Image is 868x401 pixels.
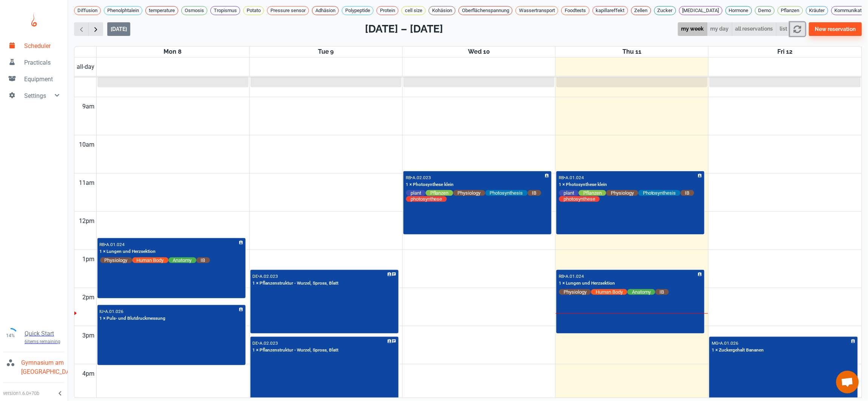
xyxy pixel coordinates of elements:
button: refresh [790,22,805,36]
p: RB • [406,175,412,180]
span: plant [559,190,579,196]
span: Physiology [100,257,132,263]
span: Photosynthesis [638,190,681,196]
span: Polypeptide [342,7,373,14]
div: Pressure sensor [267,6,309,15]
p: IU • [100,309,105,314]
span: Phenolphtalein [104,7,142,14]
span: Pressure sensor [267,7,309,14]
div: Zucker [654,6,676,15]
div: Chat öffnen [836,371,859,393]
a: September 12, 2025 [776,46,794,57]
span: IB [196,257,210,263]
div: temperature [145,6,178,15]
div: Kohäsion [429,6,456,15]
button: my day [707,22,732,36]
button: [DATE] [107,22,130,36]
button: list [776,22,791,36]
a: September 8, 2025 [162,46,184,57]
span: Oberflächenspannung [459,7,512,14]
div: Oberflächenspannung [459,6,513,15]
div: 1pm [81,250,96,269]
span: Protein [377,7,398,14]
span: Anatomy [168,257,196,263]
button: all reservations [732,22,777,36]
div: 2pm [81,288,96,307]
span: cell size [402,7,425,14]
p: A.01.026 [105,309,124,314]
div: Protein [377,6,398,15]
h2: [DATE] – [DATE] [365,21,443,37]
button: my week [678,22,707,36]
div: Hormone [726,6,752,15]
div: Tropismus [210,6,240,15]
p: RB • [559,274,565,279]
span: Kohäsion [429,7,455,14]
span: photosynthese [559,196,600,202]
span: Foodtests [562,7,589,14]
p: DE • [253,341,260,346]
p: 1 × Lungen und Herzsektion [559,280,615,287]
div: Osmosis [181,6,207,15]
p: 1 × Zuckergehalt Bananen [712,347,764,354]
p: 1 × Pflanzenstruktur - Wurzel, Spross, Blatt [253,280,339,287]
button: New reservation [809,22,862,36]
div: kapillareffekt [593,6,628,15]
div: 11am [78,173,96,192]
p: RB • [100,242,107,247]
div: Wassertransport [516,6,558,15]
span: Kräuter [806,7,828,14]
div: Pflanzen [778,6,803,15]
span: photosynthese [406,196,447,202]
p: A.01.024 [565,274,584,279]
div: Kräuter [806,6,828,15]
div: Diffusion [74,6,101,15]
div: Polypeptide [342,6,374,15]
div: Foodtests [561,6,590,15]
p: 1 × Photosynthese klein [559,181,607,188]
div: Zellen [631,6,651,15]
span: Zellen [632,7,651,14]
div: Potato [243,6,264,15]
p: RB • [559,175,565,180]
span: plant [406,190,426,196]
div: Adhäsion [312,6,339,15]
span: kapillareffekt [593,7,628,14]
button: Next week [88,22,103,36]
div: Demo [755,6,775,15]
span: Anatomy [627,289,655,295]
span: Physiology [606,190,638,196]
p: 1 × Puls- und Blutdruckmessung [100,315,166,322]
span: IB [528,190,541,196]
div: Phenolphtalein [104,6,142,15]
span: Diffusion [74,7,100,14]
p: A.01.026 [720,341,738,346]
span: [MEDICAL_DATA] [680,7,722,14]
span: Tropismus [211,7,240,14]
p: DE • [253,274,260,279]
span: Zucker [655,7,676,14]
span: Physiology [453,190,485,196]
p: A.01.024 [565,175,584,180]
p: 1 × Photosynthese klein [406,181,454,188]
span: Human Body [132,257,168,263]
span: Demo [755,7,774,14]
div: 3pm [81,326,96,345]
div: 12pm [78,212,96,231]
span: Pflanzen [778,7,803,14]
div: 10am [78,135,96,154]
a: September 9, 2025 [317,46,335,57]
p: A.02.023 [260,341,278,346]
span: all-day [76,62,96,71]
p: 1 × Pflanzenstruktur - Wurzel, Spross, Blatt [253,347,339,354]
p: A.02.023 [412,175,431,180]
span: IB [681,190,694,196]
span: IB [655,289,669,295]
div: 9am [81,97,96,116]
a: September 10, 2025 [466,46,491,57]
span: Potato [244,7,264,14]
span: Pflanzen [579,190,606,196]
p: MG • [712,341,720,346]
p: 1 × Lungen und Herzsektion [100,248,156,255]
button: Previous week [74,22,89,36]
